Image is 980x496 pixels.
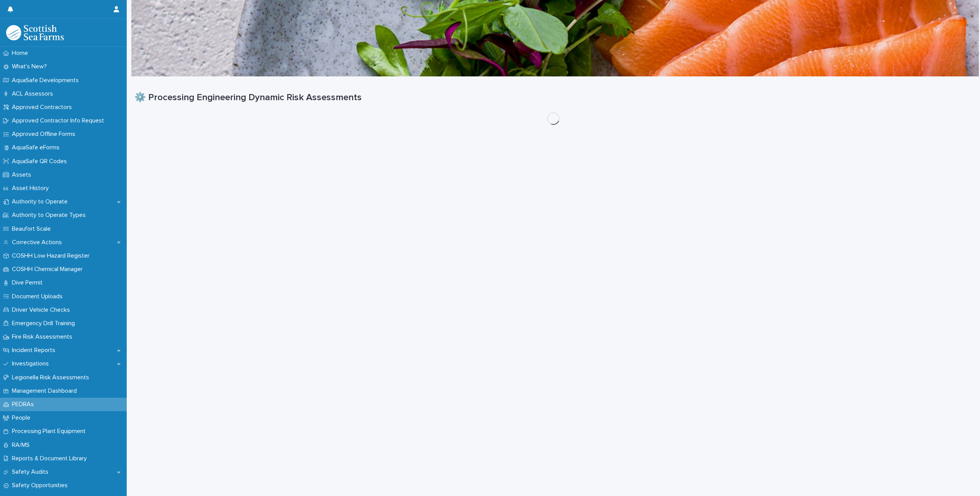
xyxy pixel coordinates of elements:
p: Approved Offline Forms [9,131,81,138]
p: Dive Permit [9,279,49,286]
p: What's New? [9,63,53,70]
p: ACL Assessors [9,90,59,98]
p: Corrective Actions [9,239,68,246]
p: Driver Vehicle Checks [9,306,76,314]
p: Reports & Document Library [9,455,93,462]
p: Safety Audits [9,468,55,476]
p: Fire Risk Assessments [9,333,78,341]
p: Beaufort Scale [9,225,57,233]
p: AquaSafe Developments [9,77,85,84]
p: Document Uploads [9,293,69,300]
p: Safety Opportunities [9,482,74,489]
p: AquaSafe QR Codes [9,158,73,165]
p: RA/MS [9,441,36,449]
p: Asset History [9,185,55,192]
p: People [9,414,36,422]
p: COSHH Chemical Manager [9,266,89,273]
img: bPIBxiqnSb2ggTQWdOVV [6,25,64,40]
p: Approved Contractors [9,104,78,111]
p: Authority to Operate Types [9,212,92,219]
p: Authority to Operate [9,198,74,205]
p: PEDRAs [9,401,40,408]
p: Approved Contractor Info Request [9,117,110,124]
p: Assets [9,171,37,179]
p: Home [9,50,34,57]
p: COSHH Low Hazard Register [9,252,96,260]
p: Legionella Risk Assessments [9,374,95,381]
p: Management Dashboard [9,387,83,395]
p: Investigations [9,360,55,367]
p: Incident Reports [9,347,61,354]
h1: ⚙️ Processing Engineering Dynamic Risk Assessments [134,92,972,103]
p: AquaSafe eForms [9,144,66,151]
p: Processing Plant Equipment [9,428,92,435]
p: Emergency Drill Training [9,320,81,327]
